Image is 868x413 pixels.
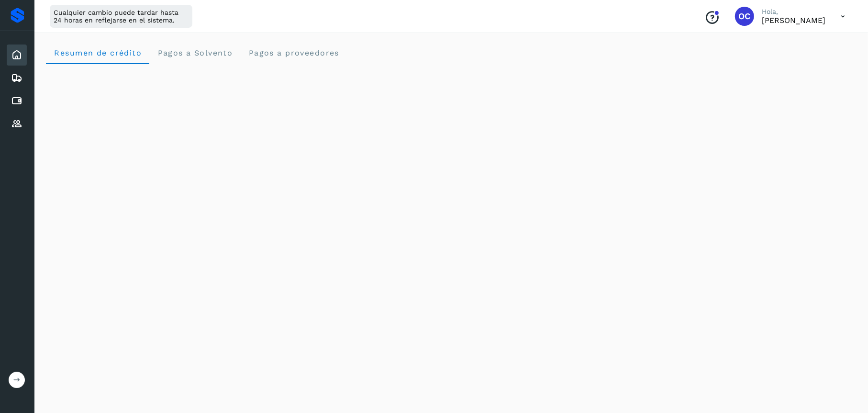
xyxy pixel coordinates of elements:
[762,8,825,16] p: Hola,
[157,48,233,57] span: Pagos a Solvento
[7,67,27,89] div: Embarques
[54,48,142,57] span: Resumen de crédito
[7,45,27,66] div: Inicio
[7,113,27,134] div: Proveedores
[248,48,339,57] span: Pagos a proveedores
[762,16,825,25] p: Oswaldo Chavarria
[50,5,192,28] div: Cualquier cambio puede tardar hasta 24 horas en reflejarse en el sistema.
[7,90,27,112] div: Cuentas por pagar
